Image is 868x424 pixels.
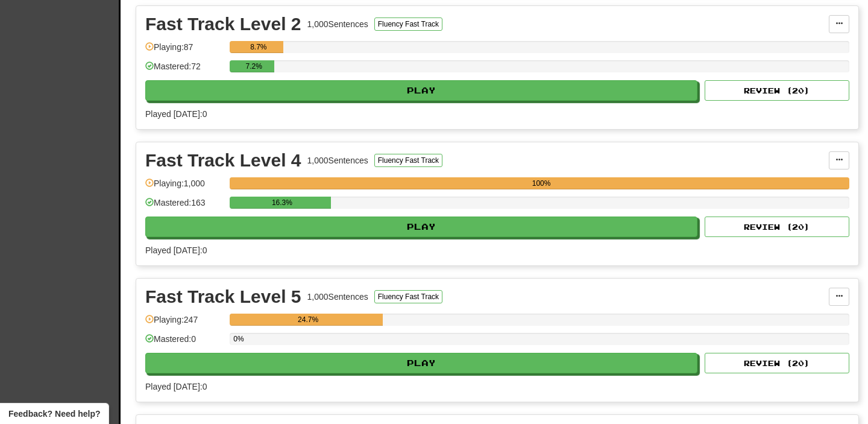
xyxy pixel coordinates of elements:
[8,408,100,420] span: Open feedback widget
[145,177,224,197] div: Playing: 1,000
[145,197,224,217] div: Mastered: 163
[145,80,697,101] button: Play
[145,333,224,353] div: Mastered: 0
[233,177,849,189] div: 100%
[145,60,224,80] div: Mastered: 72
[145,109,207,119] span: Played [DATE]: 0
[145,245,207,255] span: Played [DATE]: 0
[145,314,224,334] div: Playing: 247
[705,80,849,101] button: Review (20)
[374,290,442,303] button: Fluency Fast Track
[233,314,383,326] div: 24.7%
[374,154,442,167] button: Fluency Fast Track
[233,197,330,209] div: 16.3%
[145,353,697,373] button: Play
[145,217,697,237] button: Play
[705,217,849,237] button: Review (20)
[145,15,301,33] div: Fast Track Level 2
[307,18,368,30] div: 1,000 Sentences
[145,151,301,169] div: Fast Track Level 4
[307,291,368,303] div: 1,000 Sentences
[145,288,301,306] div: Fast Track Level 5
[374,17,442,31] button: Fluency Fast Track
[233,41,283,53] div: 8.7%
[233,60,274,72] div: 7.2%
[307,154,368,166] div: 1,000 Sentences
[705,353,849,373] button: Review (20)
[145,382,207,391] span: Played [DATE]: 0
[145,41,224,61] div: Playing: 87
